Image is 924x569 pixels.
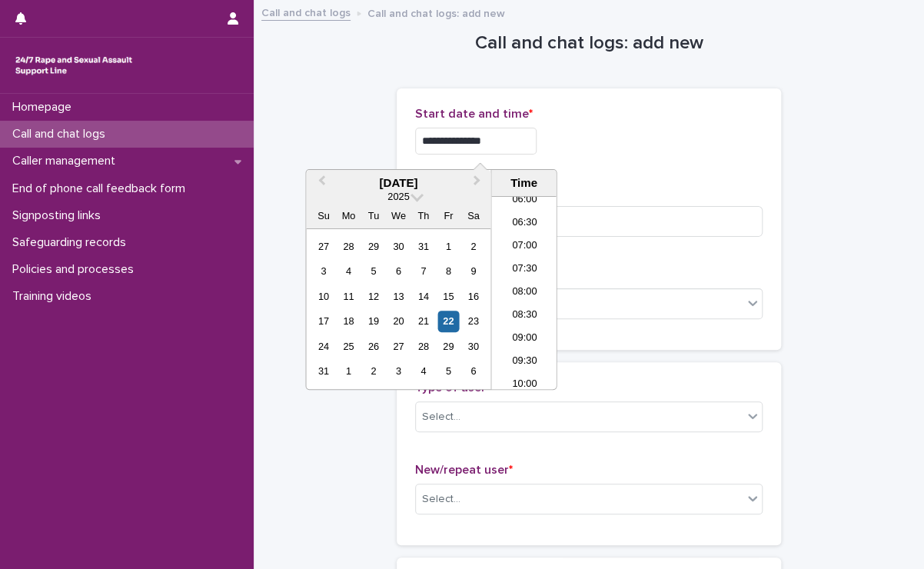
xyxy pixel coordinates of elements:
h1: Call and chat logs: add new [397,32,781,55]
div: Choose Saturday, August 9th, 2025 [463,261,484,281]
p: End of phone call feedback form [6,181,198,196]
div: Choose Tuesday, August 12th, 2025 [363,286,384,307]
a: Call and chat logs [261,3,351,21]
div: Choose Sunday, August 3rd, 2025 [313,261,334,281]
div: month 2025-08 [311,234,486,384]
div: Choose Sunday, August 10th, 2025 [313,286,334,307]
div: [DATE] [306,176,490,190]
li: 08:00 [491,281,557,304]
div: Choose Tuesday, August 5th, 2025 [363,261,384,281]
p: Caller management [6,154,128,168]
div: Choose Monday, August 18th, 2025 [338,311,359,331]
div: Choose Sunday, August 24th, 2025 [313,336,334,357]
div: Choose Wednesday, September 3rd, 2025 [388,361,409,381]
div: Choose Thursday, July 31st, 2025 [413,236,434,257]
div: Choose Thursday, August 21st, 2025 [413,311,434,331]
p: Training videos [6,289,104,304]
div: Time [495,176,552,190]
div: Choose Saturday, August 23rd, 2025 [463,311,484,331]
div: Choose Monday, August 4th, 2025 [338,261,359,281]
span: Start date and time [415,108,533,120]
div: Choose Tuesday, August 26th, 2025 [363,336,384,357]
div: Sa [463,205,484,226]
div: Choose Monday, August 25th, 2025 [338,336,359,357]
div: Choose Thursday, August 14th, 2025 [413,286,434,307]
span: Type of user [415,381,490,394]
div: Choose Saturday, September 6th, 2025 [463,361,484,381]
div: We [388,205,409,226]
div: Choose Friday, August 1st, 2025 [438,236,459,257]
li: 09:30 [491,351,557,374]
p: Policies and processes [6,262,146,277]
p: Call and chat logs [6,127,118,141]
li: 08:30 [491,304,557,328]
div: Choose Wednesday, August 6th, 2025 [388,261,409,281]
div: Choose Thursday, August 28th, 2025 [413,336,434,357]
div: Choose Friday, August 8th, 2025 [438,261,459,281]
li: 06:00 [491,189,557,212]
div: Choose Saturday, August 2nd, 2025 [463,236,484,257]
div: Choose Tuesday, July 29th, 2025 [363,236,384,257]
div: Mo [338,205,359,226]
div: Choose Friday, September 5th, 2025 [438,361,459,381]
div: Choose Friday, August 22nd, 2025 [438,311,459,331]
img: rhQMoQhaT3yELyF149Cw [12,50,135,81]
p: Safeguarding records [6,235,138,250]
div: Choose Tuesday, September 2nd, 2025 [363,361,384,381]
div: Choose Thursday, August 7th, 2025 [413,261,434,281]
p: Call and chat logs: add new [367,4,505,21]
div: Choose Wednesday, August 13th, 2025 [388,286,409,307]
p: Homepage [6,100,84,115]
div: Choose Sunday, August 31st, 2025 [313,361,334,381]
span: New/repeat user [415,464,513,476]
button: Next Month [466,171,490,196]
div: Choose Tuesday, August 19th, 2025 [363,311,384,331]
li: 06:30 [491,212,557,235]
li: 10:00 [491,374,557,397]
div: Choose Monday, August 11th, 2025 [338,286,359,307]
div: Choose Saturday, August 30th, 2025 [463,336,484,357]
div: Choose Monday, July 28th, 2025 [338,236,359,257]
p: Signposting links [6,208,113,223]
span: 2025 [387,191,409,202]
div: Choose Wednesday, July 30th, 2025 [388,236,409,257]
div: Choose Friday, August 15th, 2025 [438,286,459,307]
button: Previous Month [307,171,332,196]
div: Tu [363,205,384,226]
div: Choose Saturday, August 16th, 2025 [463,286,484,307]
div: Choose Thursday, September 4th, 2025 [413,361,434,381]
li: 07:30 [491,258,557,281]
div: Th [413,205,434,226]
div: Su [313,205,334,226]
div: Fr [438,205,459,226]
div: Choose Sunday, August 17th, 2025 [313,311,334,331]
div: Choose Wednesday, August 27th, 2025 [388,336,409,357]
div: Select... [422,491,460,507]
li: 07:00 [491,235,557,258]
div: Choose Friday, August 29th, 2025 [438,336,459,357]
div: Select... [422,409,460,425]
div: Choose Wednesday, August 20th, 2025 [388,311,409,331]
div: Choose Sunday, July 27th, 2025 [313,236,334,257]
li: 09:00 [491,328,557,351]
div: Choose Monday, September 1st, 2025 [338,361,359,381]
